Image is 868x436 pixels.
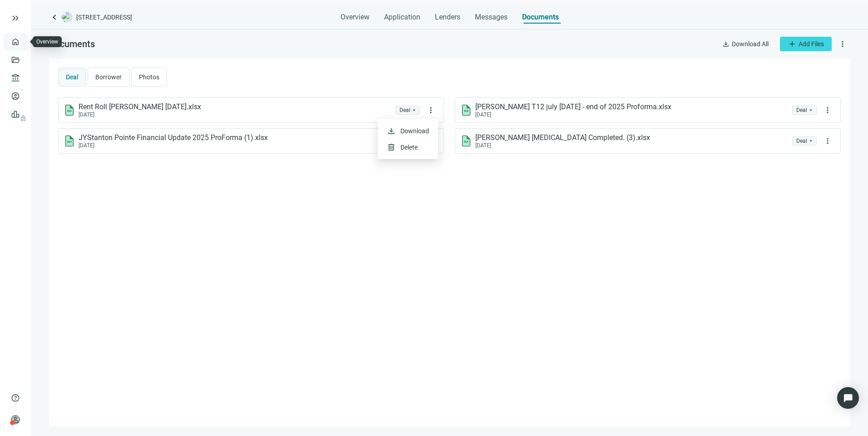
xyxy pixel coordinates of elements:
[400,144,418,151] span: Delete
[400,127,429,135] span: Download
[49,12,60,23] a: keyboard_arrow_left
[722,40,730,48] span: download
[837,387,859,409] div: Open Intercom Messenger
[780,37,832,51] button: addAdd Files
[732,40,769,48] span: Download All
[66,73,78,81] span: Deal
[384,13,420,22] span: Application
[340,13,370,22] span: Overview
[838,39,847,48] span: more_vert
[399,106,410,114] div: Deal
[387,126,396,136] span: download
[522,13,559,22] span: Documents
[11,415,20,424] span: person
[139,73,159,81] span: Photos
[11,393,20,402] span: help
[796,137,807,145] div: Deal
[79,133,268,142] span: JYStanton Pointe Financial Update 2025 ProForma (1).xlsx
[823,136,832,145] span: more_vert
[475,133,650,142] span: [PERSON_NAME] [MEDICAL_DATA] Completed. (3).xlsx
[820,103,835,117] button: more_vert
[796,106,807,114] div: Deal
[823,106,832,115] span: more_vert
[95,73,122,81] span: Borrower
[475,13,508,21] span: Messages
[435,13,460,22] span: Lenders
[79,111,201,118] div: [DATE]
[714,37,776,51] button: downloadDownload All
[475,111,671,118] div: [DATE]
[62,12,73,23] img: deal-logo
[79,142,268,149] div: [DATE]
[424,103,438,117] button: more_vert
[835,37,850,51] button: more_vert
[799,40,824,48] span: Add Files
[387,143,396,152] span: delete
[820,134,835,148] button: more_vert
[76,13,132,22] span: [STREET_ADDRESS]
[475,142,650,149] div: [DATE]
[788,39,797,48] span: add
[79,102,201,111] span: Rent Roll [PERSON_NAME] [DATE].xlsx
[475,102,671,111] span: [PERSON_NAME] T12 july [DATE] - end of 2025 Proforma.xlsx
[49,39,95,49] span: Documents
[426,106,435,115] span: more_vert
[10,13,21,24] button: keyboard_double_arrow_right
